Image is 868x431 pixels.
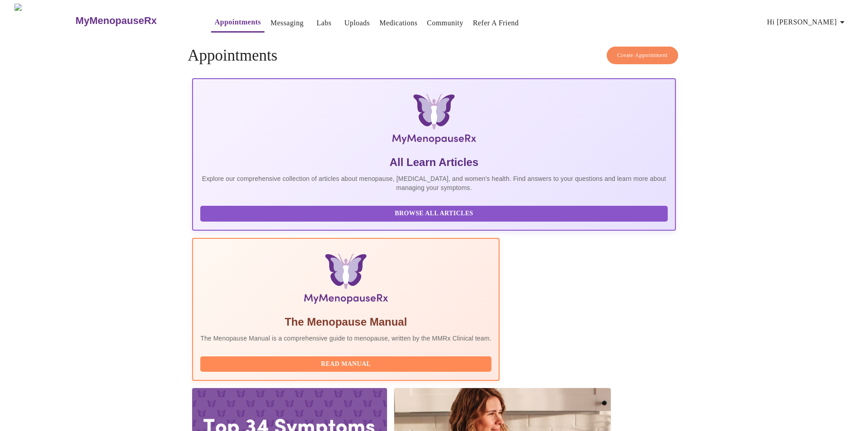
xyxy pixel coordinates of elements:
a: Medications [379,17,417,29]
h3: MyMenopauseRx [75,15,157,27]
button: Read Manual [200,356,491,372]
span: Read Manual [209,359,482,370]
a: Community [427,17,463,29]
a: MyMenopauseRx [75,5,193,37]
button: Hi [PERSON_NAME] [764,13,851,31]
span: Browse All Articles [209,208,659,219]
button: Refer a Friend [469,14,523,32]
h5: All Learn Articles [200,155,668,170]
a: Refer a Friend [473,17,519,29]
span: Hi [PERSON_NAME] [767,16,848,28]
button: Medications [376,14,421,32]
a: Browse All Articles [200,209,670,217]
a: Appointments [215,16,261,28]
button: Create Appointment [607,47,678,64]
a: Messaging [270,17,303,29]
a: Read Manual [200,360,494,367]
button: Uploads [341,14,374,32]
button: Labs [310,14,339,32]
button: Appointments [211,13,264,33]
button: Messaging [267,14,307,32]
span: Create Appointment [617,50,668,61]
h5: The Menopause Manual [200,315,491,329]
h4: Appointments [188,47,680,65]
img: MyMenopauseRx Logo [273,94,595,148]
p: Explore our comprehensive collection of articles about menopause, [MEDICAL_DATA], and women's hea... [200,174,668,192]
a: Uploads [344,17,370,29]
p: The Menopause Manual is a comprehensive guide to menopause, written by the MMRx Clinical team. [200,334,491,343]
a: Labs [316,17,331,29]
button: Browse All Articles [200,206,668,222]
img: MyMenopauseRx Logo [14,4,75,38]
img: Menopause Manual [246,253,445,308]
button: Community [423,14,467,32]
